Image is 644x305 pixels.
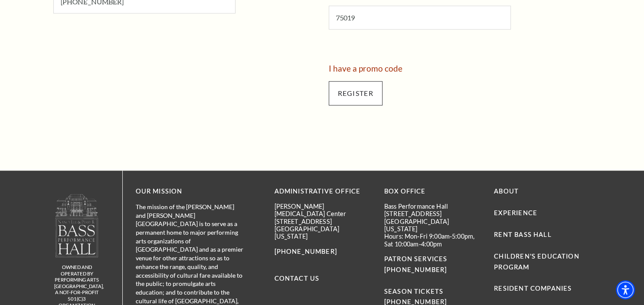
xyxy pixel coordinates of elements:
input: Submit button [329,81,382,105]
a: About [494,187,519,195]
p: Administrative Office [275,186,371,197]
p: Bass Performance Hall [384,203,481,210]
p: [PHONE_NUMBER] [275,246,371,257]
a: Resident Companies [494,285,572,292]
p: PATRON SERVICES [PHONE_NUMBER] [384,254,481,275]
p: Hours: Mon-Fri 9:00am-5:00pm, Sat 10:00am-4:00pm [384,233,481,248]
p: [STREET_ADDRESS] [384,210,481,217]
a: Rent Bass Hall [494,231,551,238]
a: Children's Education Program [494,253,579,271]
p: [PERSON_NAME][MEDICAL_DATA] Center [275,203,371,218]
img: owned and operated by Performing Arts Fort Worth, A NOT-FOR-PROFIT 501(C)3 ORGANIZATION [55,193,99,257]
a: I have a promo code [329,63,402,73]
div: Accessibility Menu [616,280,635,299]
a: Experience [494,209,537,216]
p: BOX OFFICE [384,186,481,197]
a: Contact Us [275,275,320,282]
p: OUR MISSION [136,186,244,197]
p: [GEOGRAPHIC_DATA][US_STATE] [384,218,481,233]
p: [STREET_ADDRESS] [275,218,371,225]
p: [GEOGRAPHIC_DATA][US_STATE] [275,225,371,240]
input: POSTAL CODE [329,6,511,30]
